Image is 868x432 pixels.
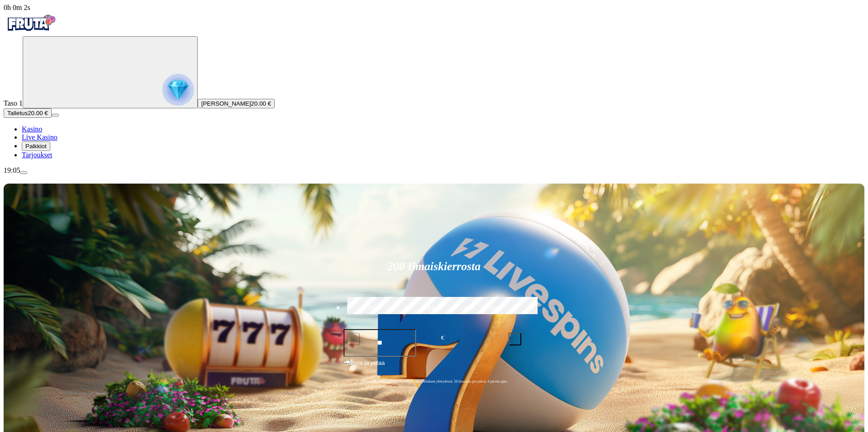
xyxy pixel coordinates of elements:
[25,143,47,150] span: Palkkiot
[7,110,28,116] span: Talletus
[20,171,27,174] button: menu
[345,296,401,322] label: €50
[4,28,58,36] a: Fruta
[4,125,864,159] nav: Main menu
[22,125,42,133] a: Kasino
[201,100,251,107] span: [PERSON_NAME]
[22,133,58,141] a: Live Kasino
[467,296,523,322] label: €250
[406,296,462,322] label: €150
[28,110,48,116] span: 20.00 €
[162,74,194,106] img: reward progress
[4,108,52,118] button: Talletusplus icon20.00 €
[344,358,525,375] button: Talleta ja pelaa
[4,4,30,11] span: user session time
[52,114,59,116] button: menu
[351,358,354,363] span: €
[22,141,50,151] button: Palkkiot
[4,166,20,174] span: 19:05
[347,333,360,345] button: minus icon
[23,36,198,108] button: reward progress
[198,99,275,108] button: [PERSON_NAME]20.00 €
[509,333,521,345] button: plus icon
[251,100,271,107] span: 20.00 €
[4,12,864,159] nav: Primary
[441,334,444,342] span: €
[22,151,52,159] a: Tarjoukset
[4,99,23,107] span: Taso 1
[4,12,58,34] img: Fruta
[346,359,385,375] span: Talleta ja pelaa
